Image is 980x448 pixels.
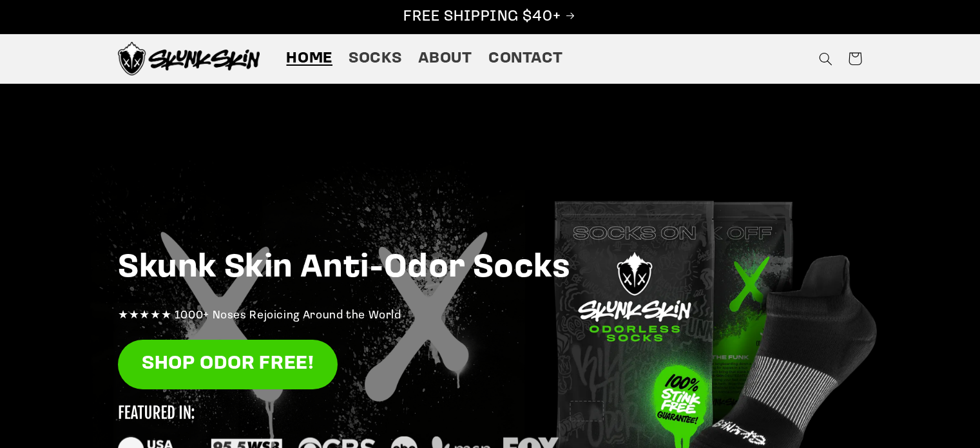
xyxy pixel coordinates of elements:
span: Socks [349,49,401,69]
a: SHOP ODOR FREE! [118,340,338,389]
p: FREE SHIPPING $40+ [14,7,966,27]
span: Home [286,49,332,69]
summary: Search [811,44,840,73]
a: Home [278,41,341,77]
img: Skunk Skin Anti-Odor Socks. [118,42,260,75]
a: Socks [341,41,410,77]
span: Contact [488,49,562,69]
span: About [418,49,472,69]
p: ★★★★★ 1000+ Noses Rejoicing Around the World [118,306,862,327]
a: About [410,41,480,77]
strong: Skunk Skin Anti-Odor Socks [118,252,571,285]
a: Contact [480,41,571,77]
